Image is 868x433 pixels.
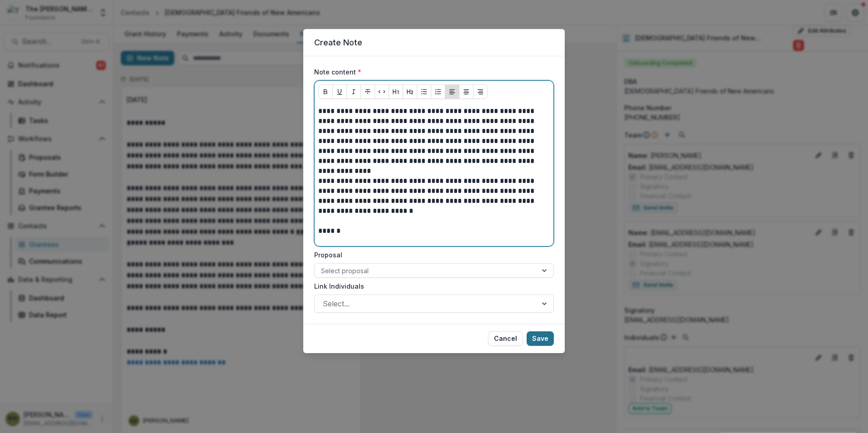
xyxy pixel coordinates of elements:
button: Heading 2 [403,84,417,99]
button: Align Left [445,84,459,99]
button: Heading 1 [389,84,403,99]
button: Ordered List [431,84,445,99]
button: Bold [318,84,333,99]
button: Strike [360,84,375,99]
label: Note content [314,67,548,77]
label: Proposal [314,250,548,260]
button: Italicize [346,84,361,99]
label: Link Individuals [314,281,548,291]
button: Cancel [488,331,523,346]
button: Underline [332,84,347,99]
button: Code [375,84,389,99]
button: Align Center [459,84,473,99]
button: Bullet List [417,84,431,99]
button: Save [527,331,554,346]
header: Create Note [303,29,565,56]
button: Align Right [473,84,488,99]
